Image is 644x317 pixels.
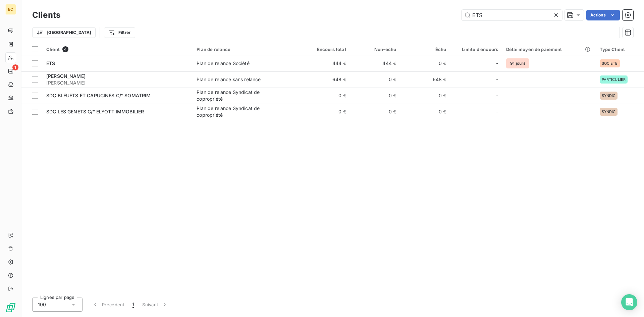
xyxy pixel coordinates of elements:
[300,104,350,120] td: 0 €
[454,47,498,52] div: Limite d’encours
[197,47,296,52] div: Plan de relance
[462,10,562,20] input: Rechercher
[5,4,16,15] div: EC
[400,55,450,71] td: 0 €
[496,92,498,99] span: -
[62,46,68,52] span: 4
[586,10,620,20] button: Actions
[304,47,346,52] div: Encours total
[46,80,189,86] span: [PERSON_NAME]
[12,64,18,70] span: 1
[621,294,637,310] div: Open Intercom Messenger
[132,301,134,308] span: 1
[197,60,249,67] div: Plan de relance Société
[46,93,151,98] span: SDC BLEUETS ET CAPUCINES C/° SOMATRIM
[5,302,16,313] img: Logo LeanPay
[300,88,350,104] td: 0 €
[350,71,400,88] td: 0 €
[32,27,96,38] button: [GEOGRAPHIC_DATA]
[197,76,261,83] div: Plan de relance sans relance
[496,60,498,67] span: -
[602,94,616,98] span: SYNDIC
[600,47,640,52] div: Type Client
[46,60,55,66] span: ETS
[496,108,498,115] span: -
[404,47,446,52] div: Échu
[602,110,616,114] span: SYNDIC
[350,104,400,120] td: 0 €
[197,105,280,118] div: Plan de relance Syndicat de copropriété
[350,88,400,104] td: 0 €
[400,71,450,88] td: 648 €
[496,76,498,83] span: -
[602,77,626,82] span: PARTICULIER
[602,61,618,65] span: SOCIETE
[138,298,172,312] button: Suivant
[128,298,138,312] button: 1
[5,66,16,76] a: 1
[350,55,400,71] td: 444 €
[88,298,128,312] button: Précédent
[300,55,350,71] td: 444 €
[197,89,280,102] div: Plan de relance Syndicat de copropriété
[506,58,529,68] span: 91 jours
[46,109,144,114] span: SDC LES GENETS C/° ELYOTT IMMOBILIER
[104,27,135,38] button: Filtrer
[46,47,60,52] span: Client
[506,47,591,52] div: Délai moyen de paiement
[400,88,450,104] td: 0 €
[32,9,60,21] h3: Clients
[300,71,350,88] td: 648 €
[38,301,46,308] span: 100
[46,73,86,79] span: [PERSON_NAME]
[354,47,396,52] div: Non-échu
[400,104,450,120] td: 0 €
